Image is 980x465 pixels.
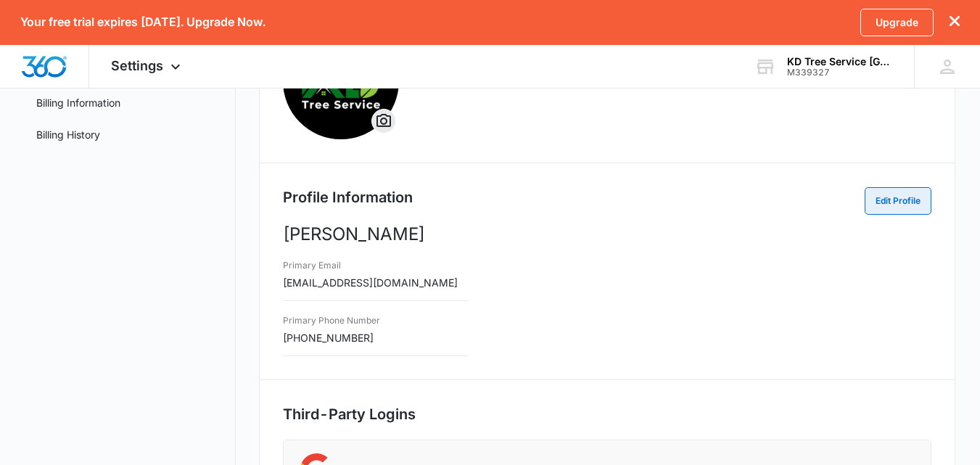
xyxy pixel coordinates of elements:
[283,259,458,272] h3: Primary Email
[111,58,163,73] span: Settings
[283,403,931,425] h2: Third-Party Logins
[787,67,893,78] div: account id
[950,15,960,29] button: dismiss this dialog
[36,127,100,142] a: Billing History
[36,95,120,110] a: Billing Information
[283,311,380,345] div: [PHONE_NUMBER]
[372,110,395,133] button: Overflow Menu
[283,276,458,289] span: [EMAIL_ADDRESS][DOMAIN_NAME]
[860,9,934,36] a: Upgrade
[89,45,206,88] div: Settings
[283,314,380,327] h3: Primary Phone Number
[283,221,931,247] p: [PERSON_NAME]
[20,15,265,29] p: Your free trial expires [DATE]. Upgrade Now.
[787,56,893,67] div: account name
[865,187,931,215] button: Edit Profile
[283,186,413,208] h2: Profile Information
